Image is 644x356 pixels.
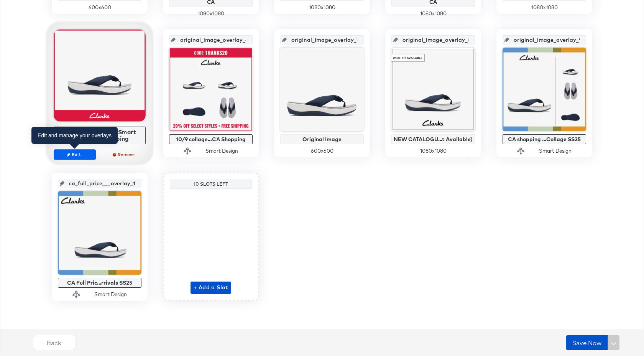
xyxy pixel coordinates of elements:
div: Smart Design [94,291,127,298]
div: 1080 x 1080 [280,4,364,11]
div: 600 x 600 [58,4,141,11]
span: Edit [57,152,92,157]
button: Save Now [566,335,608,350]
button: Remove [103,149,146,160]
div: 1080 x 1080 [391,147,475,155]
div: CA shopping ...Collage SS25 [504,136,584,142]
div: 1080 x 1080 [169,10,253,17]
div: 10 Slots Left [172,181,250,187]
div: 1080 x 1080 [391,10,475,17]
span: + Add a Slot [194,283,228,292]
div: NEW CATALOGU...t Available) [393,136,473,142]
div: 1080 x 1080 [503,4,586,11]
div: 600 x 600 [280,147,364,155]
div: Smart Design [205,147,238,155]
button: Edit [54,149,96,160]
div: 10/9 Promo + Logo Smart Design CA Shopping [56,129,144,142]
div: CA Full Pric...rrivals SS25 [60,280,140,286]
div: Original Image [282,136,362,142]
button: + Add a Slot [191,282,231,294]
button: Back [33,335,75,350]
div: 10/9 collage...CA Shopping [171,136,251,142]
span: Remove [107,152,142,157]
div: Smart Design [539,147,572,155]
